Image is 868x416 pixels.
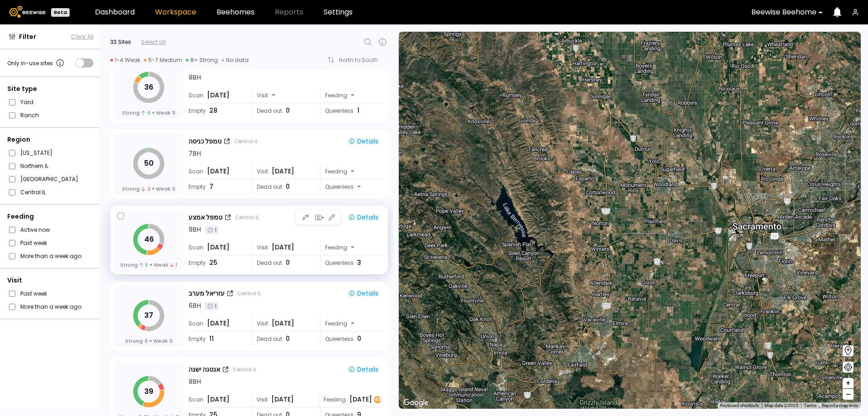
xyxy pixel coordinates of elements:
div: 1-4 Weak [110,57,140,64]
button: Details [344,211,382,223]
span: 0 [286,182,290,191]
a: Workspace [155,9,196,16]
button: + [843,378,854,389]
label: [GEOGRAPHIC_DATA] [20,174,78,184]
div: 5-7 Medium [144,57,182,64]
span: - [357,182,361,191]
span: 5 [140,261,148,268]
div: - [351,319,355,328]
div: Visit [252,88,314,103]
span: [DATE] [271,395,294,404]
div: Queenless [320,179,382,194]
div: Strong Weak [122,109,175,116]
tspan: 39 [144,386,153,397]
div: עזריאל מערב [189,289,225,298]
div: Scan [189,164,245,179]
div: Details [348,289,378,297]
div: Scan [189,240,245,255]
div: - [351,243,355,252]
span: 0 [286,258,290,268]
span: + [845,378,851,389]
a: Open this area in Google Maps (opens a new window) [401,397,431,409]
div: Empty [189,255,245,270]
div: טמפל כניסה [189,137,222,146]
div: 1 [205,226,218,234]
div: Visit [252,240,314,255]
span: [DATE] [207,91,230,100]
img: Beewise logo [9,6,46,18]
button: Keyboard shortcuts [720,402,759,409]
span: – [846,389,851,400]
label: More than a week ago [20,302,81,311]
span: 28 [209,106,217,115]
div: Strong Weak [122,185,175,192]
div: 1 [205,302,218,310]
button: Clear All [71,33,94,41]
span: Filter [19,32,36,42]
div: Visit [251,392,313,407]
span: [DATE] [272,319,294,328]
div: 8+ Strong [186,57,218,64]
div: Scan [189,88,245,103]
div: Feeding [320,164,382,179]
label: Yard [20,97,33,107]
div: Feeding [320,88,382,103]
span: 0 [286,106,290,115]
div: Dead out [252,255,314,270]
label: Past week [20,289,47,298]
button: Details [344,287,382,299]
label: [US_STATE] [20,148,52,158]
button: Details [344,135,382,147]
div: No data [222,57,249,64]
div: Scan [189,316,245,331]
div: Central IL [235,214,259,221]
div: 8 BH [189,73,201,82]
span: Map data ©2025 [764,403,798,408]
label: Ranch [20,110,39,120]
span: [DATE] [207,167,230,176]
label: Central IL [20,187,46,197]
img: Google [401,397,431,409]
button: Details [344,363,382,375]
span: 0 [145,337,148,344]
button: – [843,389,854,400]
span: 2 [142,185,150,192]
div: Central IL [233,366,257,373]
span: [DATE] [207,395,230,404]
div: Strong Weak [120,261,178,268]
label: Northern IL [20,161,48,171]
div: Empty [189,103,245,118]
div: אנטנה ישנה [189,365,220,374]
div: 6 BH [189,301,201,311]
span: [DATE] [207,243,230,252]
span: 0 [357,334,361,344]
span: 1 [170,261,177,268]
div: Visit [252,164,314,179]
span: 0 [170,337,173,344]
span: 4 [142,109,151,116]
div: 8 BH [189,377,201,387]
div: Select all [141,38,166,46]
a: Report a map error [822,403,858,408]
label: Past week [20,238,47,248]
span: [DATE] [207,319,230,328]
span: [DATE] [272,243,294,252]
div: Details [348,137,378,145]
div: 7 BH [189,149,201,158]
div: - [351,167,355,176]
div: Feeding [7,212,94,221]
span: Reports [275,9,303,16]
label: Active now [20,225,50,234]
span: - [272,91,275,100]
div: טמפל אמצע [189,213,222,222]
div: Beta [51,8,70,17]
div: North to South [339,57,384,63]
div: Strong Weak [125,337,173,344]
div: Queenless [320,103,382,118]
div: Visit [7,276,94,285]
div: Feeding [320,316,382,331]
div: Details [348,365,378,373]
span: 3 [357,258,361,268]
div: Feeding [319,392,382,407]
div: 33 Sites [110,38,131,46]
